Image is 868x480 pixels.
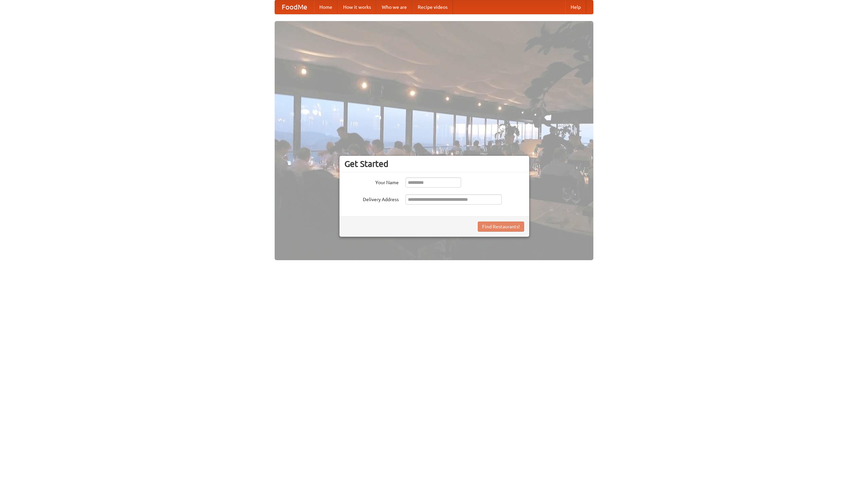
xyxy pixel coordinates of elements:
a: FoodMe [275,0,314,14]
label: Your Name [344,177,399,186]
a: Home [314,0,338,14]
a: Recipe videos [412,0,453,14]
h3: Get Started [344,159,524,169]
button: Find Restaurants! [478,222,524,232]
a: How it works [338,0,376,14]
label: Delivery Address [344,194,399,203]
a: Who we are [376,0,412,14]
a: Help [565,0,586,14]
